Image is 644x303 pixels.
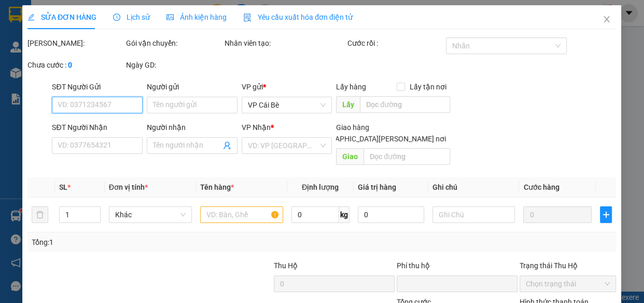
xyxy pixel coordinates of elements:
span: VP Nhận [242,123,271,131]
img: icon [244,14,252,22]
span: SL [59,183,67,191]
span: Đơn vị tính [109,183,148,191]
span: Giao [337,148,364,165]
span: SỬA ĐƠN HÀNG [27,13,96,21]
span: Cước hàng [524,183,559,191]
span: clock-circle [114,14,121,21]
span: close [603,15,611,23]
div: Chưa cước : [27,59,124,71]
button: delete [32,206,48,223]
span: Khác [115,207,186,222]
span: plus [601,210,612,219]
span: picture [167,14,174,21]
input: Dọc đường [360,96,451,113]
span: Chọn trạng thái [526,276,610,292]
span: Ảnh kiện hàng [167,13,227,21]
button: Close [593,5,622,34]
div: SĐT Người Nhận [52,122,143,133]
span: Lấy [337,96,360,113]
div: Nhân viên tạo: [225,37,345,49]
div: Gói vận chuyển: [126,37,222,49]
div: Cước rồi : [347,37,444,49]
div: Tổng: 1 [32,236,249,248]
div: Người nhận [147,122,238,133]
b: 0 [68,61,72,69]
span: Yêu cầu xuất hóa đơn điện tử [244,13,353,21]
span: edit [27,14,35,21]
input: Dọc đường [364,148,451,165]
span: Lịch sử [114,13,150,21]
span: Tên hàng [200,183,234,191]
div: Người gửi [147,81,238,93]
span: [GEOGRAPHIC_DATA][PERSON_NAME] nơi [305,133,451,144]
div: Phí thu hộ [397,260,517,275]
span: Thu Hộ [274,261,298,270]
input: 0 [524,206,592,223]
span: user-add [223,141,231,150]
button: plus [600,206,612,223]
span: Giao hàng [337,123,370,131]
span: Giá trị hàng [358,183,396,191]
div: Ngày GD: [126,59,222,71]
span: Lấy tận nơi [405,81,451,93]
span: Định lượng [302,183,339,191]
th: Ghi chú [428,177,520,197]
div: SĐT Người Gửi [52,81,143,93]
div: [PERSON_NAME]: [27,37,124,49]
span: VP Cái Bè [248,97,326,113]
div: Trạng thái Thu Hộ [520,260,617,271]
input: Ghi Chú [432,206,515,223]
span: Lấy hàng [337,83,367,91]
span: kg [339,206,349,223]
div: VP gửi [242,81,332,93]
input: VD: Bàn, Ghế [200,206,283,223]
